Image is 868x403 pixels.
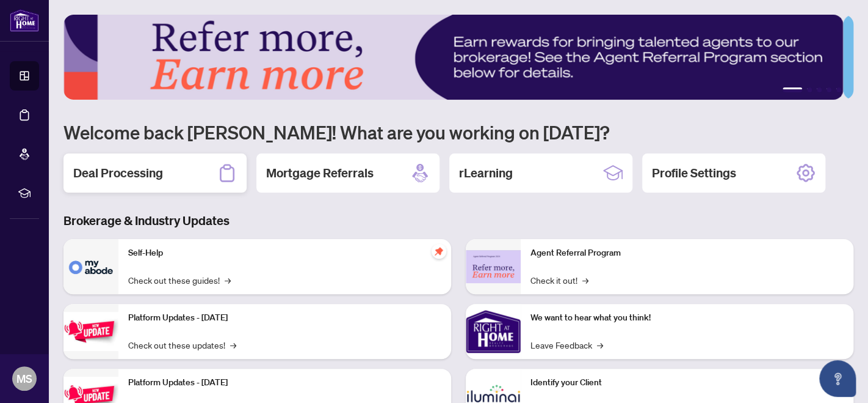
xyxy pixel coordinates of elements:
button: 4 [826,87,831,92]
p: Identify your Client [530,376,844,390]
p: Platform Updates - [DATE] [128,376,441,390]
span: → [225,273,231,287]
a: Check out these guides!→ [128,273,231,287]
h2: Deal Processing [73,165,163,182]
img: Slide 0 [63,15,843,100]
span: → [582,273,588,287]
span: → [230,338,236,352]
a: Check it out!→ [530,273,588,287]
img: Self-Help [63,239,118,294]
h2: Profile Settings [652,165,736,182]
a: Leave Feedback→ [530,338,603,352]
button: Open asap [819,360,856,397]
p: Self-Help [128,246,441,260]
h1: Welcome back [PERSON_NAME]! What are you working on [DATE]? [63,120,853,144]
p: Platform Updates - [DATE] [128,311,441,325]
span: MS [16,370,32,387]
button: 2 [807,87,812,92]
p: Agent Referral Program [530,246,844,260]
img: Platform Updates - July 21, 2025 [63,312,118,350]
button: 3 [817,87,822,92]
a: Check out these updates!→ [128,338,236,352]
h2: rLearning [459,165,513,182]
img: We want to hear what you think! [466,304,521,359]
h2: Mortgage Referrals [266,165,374,182]
button: 5 [836,87,841,92]
img: logo [10,9,39,32]
p: We want to hear what you think! [530,311,844,325]
h3: Brokerage & Industry Updates [63,212,853,229]
button: 1 [783,87,802,92]
span: → [597,338,603,352]
span: pushpin [432,244,446,259]
img: Agent Referral Program [466,250,521,284]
